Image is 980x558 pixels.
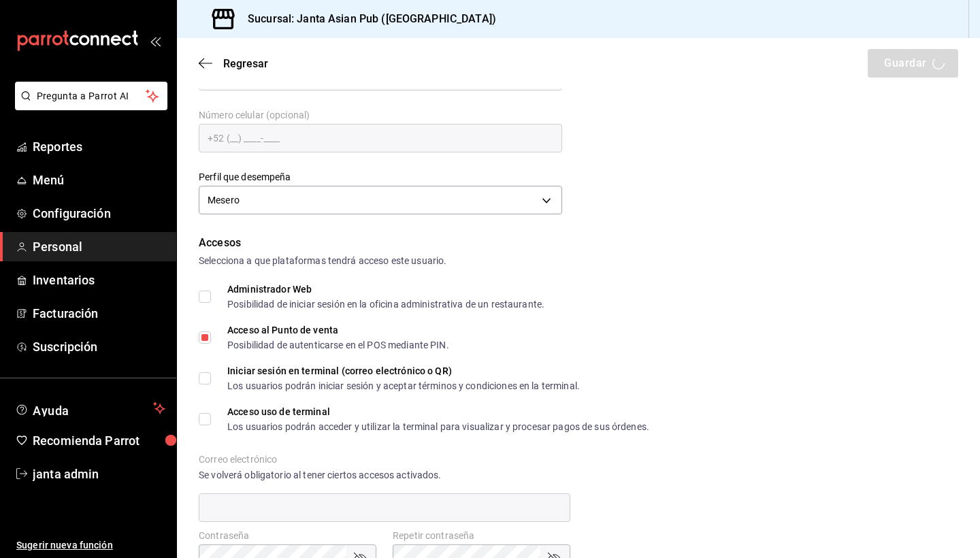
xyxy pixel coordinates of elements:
[16,538,165,553] span: Sugerir nueva función
[33,400,148,416] span: Ayuda
[237,11,496,27] h3: Sucursal: Janta Asian Pub ([GEOGRAPHIC_DATA])
[150,35,161,46] button: open_drawer_menu
[10,99,167,113] a: Pregunta a Parrot AI
[33,237,165,256] span: Personal
[199,531,376,540] label: Contraseña
[15,82,167,110] button: Pregunta a Parrot AI
[227,381,580,391] div: Los usuarios podrán iniciar sesión y aceptar términos y condiciones en la terminal.
[227,422,649,431] div: Los usuarios podrán acceder y utilizar la terminal para visualizar y procesar pagos de sus órdenes.
[33,304,165,323] span: Facturación
[227,366,580,376] div: Iniciar sesión en terminal (correo electrónico o QR)
[33,204,165,223] span: Configuración
[199,186,562,214] div: Mesero
[227,407,649,416] div: Acceso uso de terminal
[33,465,165,483] span: janta admin
[33,338,165,356] span: Suscripción
[227,284,544,294] div: Administrador Web
[33,271,165,289] span: Inventarios
[199,455,570,464] label: Correo electrónico
[227,299,544,309] div: Posibilidad de iniciar sesión en la oficina administrativa de un restaurante.
[199,57,268,70] button: Regresar
[199,235,958,251] div: Accesos
[199,468,570,482] div: Se volverá obligatorio al tener ciertos accesos activados.
[33,137,165,156] span: Reportes
[227,340,449,350] div: Posibilidad de autenticarse en el POS mediante PIN.
[33,171,165,189] span: Menú
[223,57,268,70] span: Regresar
[199,110,562,120] label: Número celular (opcional)
[199,172,562,182] label: Perfil que desempeña
[393,531,570,540] label: Repetir contraseña
[227,325,449,335] div: Acceso al Punto de venta
[199,254,958,268] div: Selecciona a que plataformas tendrá acceso este usuario.
[33,431,165,450] span: Recomienda Parrot
[37,89,146,103] span: Pregunta a Parrot AI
